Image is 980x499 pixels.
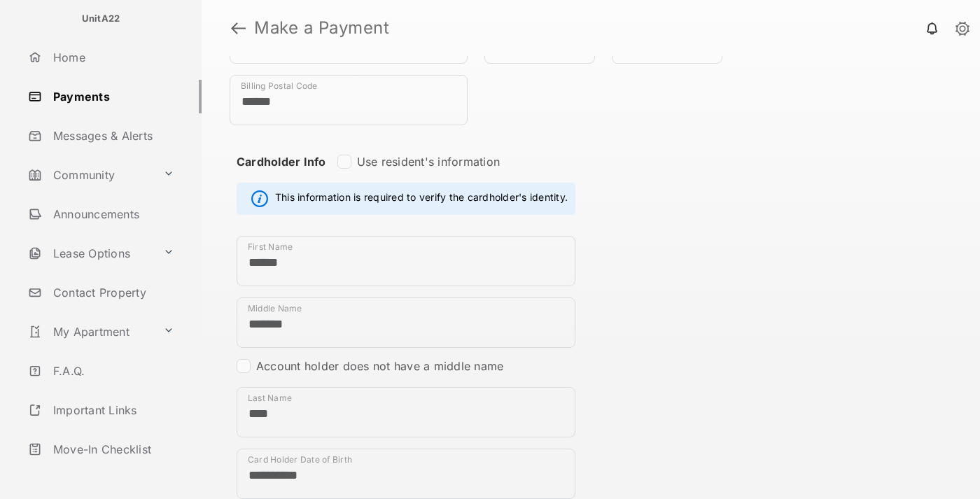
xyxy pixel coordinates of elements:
[237,155,326,194] strong: Cardholder Info
[22,393,180,427] a: Important Links
[22,433,202,466] a: Move-In Checklist
[357,155,500,169] label: Use resident's information
[256,359,503,373] label: Account holder does not have a middle name
[22,41,202,74] a: Home
[22,315,157,349] a: My Apartment
[22,237,157,270] a: Lease Options
[82,12,120,26] p: UnitA22
[22,354,202,388] a: F.A.Q.
[22,276,202,309] a: Contact Property
[22,197,202,231] a: Announcements
[22,80,202,113] a: Payments
[275,190,568,207] span: This information is required to verify the cardholder's identity.
[22,119,202,153] a: Messages & Alerts
[22,158,157,192] a: Community
[254,20,389,36] strong: Make a Payment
